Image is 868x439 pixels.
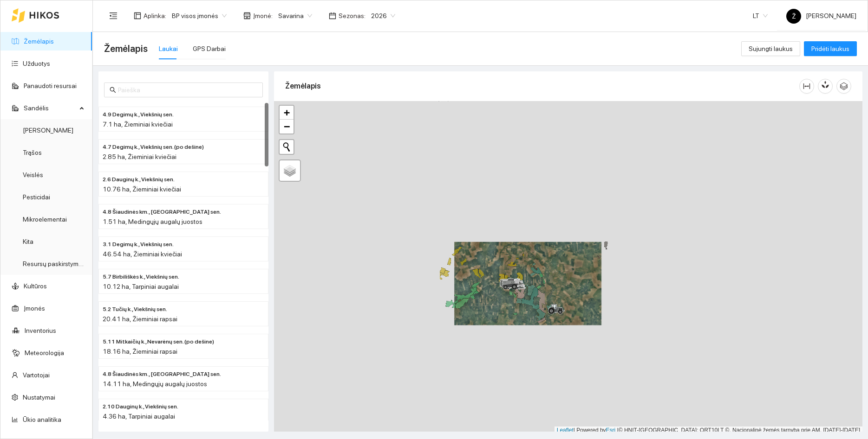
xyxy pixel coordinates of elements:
span: 46.54 ha, Žieminiai kviečiai [103,250,182,258]
span: 1.51 ha, Medingųjų augalų juostos [103,218,202,225]
span: 4.8 Šiaudinės km., Papilės sen. [103,208,221,216]
div: | Powered by © HNIT-[GEOGRAPHIC_DATA]; ORT10LT ©, Nacionalinė žemės tarnyba prie AM, [DATE]-[DATE] [555,426,862,434]
span: | [617,427,619,433]
span: Ž [792,9,796,24]
a: Esri [606,427,616,433]
a: Panaudoti resursai [24,82,77,89]
span: 10.12 ha, Tarpiniai augalai [103,283,179,290]
span: + [284,107,290,118]
span: − [284,121,290,132]
button: Initiate a new search [280,140,294,154]
div: GPS Darbai [193,44,226,54]
div: Žemėlapis [285,73,799,99]
a: Vartotojai [23,371,50,379]
button: Pridėti laukus [804,41,857,56]
span: calendar [329,12,336,19]
span: 3.1 Degimų k., Viekšnių sen. [103,240,174,249]
span: 20.41 ha, Žieminiai rapsai [103,315,177,323]
span: Žemėlapis [104,41,148,56]
span: Sujungti laukus [749,44,793,54]
span: shop [243,12,251,19]
a: Zoom in [280,106,294,120]
span: [PERSON_NAME] [786,12,856,19]
a: Inventorius [25,327,56,334]
span: 10.76 ha, Žieminiai kviečiai [103,185,181,193]
span: Aplinka : [144,11,166,21]
a: Leaflet [557,427,574,433]
a: Pesticidai [23,193,50,201]
span: Sandėlis [24,99,77,117]
span: 5.7 Birbiliškės k., Viekšnių sen. [103,273,179,281]
button: column-width [799,79,814,94]
span: Sezonas : [339,11,365,21]
span: 7.1 ha, Žieminiai kviečiai [103,121,173,128]
a: Veislės [23,171,43,178]
button: menu-fold [104,6,123,25]
a: Zoom out [280,120,294,134]
span: column-width [800,83,814,90]
span: 5.11 Mitkaičių k., Nevarėnų sen. (po dešine) [103,337,214,346]
span: layout [134,12,141,19]
span: 14.11 ha, Medingųjų augalų juostos [103,380,207,388]
span: 5.2 Tučių k., Viekšnių sen. [103,305,167,314]
input: Paieška [118,85,257,95]
span: 2.6 Dauginų k., Viekšnių sen. [103,175,175,184]
span: 4.7 Degimų k., Viekšnių sen. (po dešine) [103,143,204,152]
span: menu-fold [109,12,117,20]
button: Sujungti laukus [741,41,800,56]
span: 18.16 ha, Žieminiai rapsai [103,348,177,355]
span: BP visos įmonės [172,9,227,23]
a: Pridėti laukus [804,45,857,52]
div: Laukai [159,44,178,54]
span: 2.10 Dauginų k., Viekšnių sen. [103,402,178,411]
a: Sujungti laukus [741,45,800,52]
span: 2026 [371,9,395,23]
span: Įmonė : [253,11,273,21]
span: 4.36 ha, Tarpiniai augalai [103,413,175,420]
a: Kita [23,238,33,245]
a: Įmonės [24,305,45,312]
a: Žemėlapis [24,38,54,45]
span: Savarina [278,9,312,23]
a: Nustatymai [23,394,55,401]
a: Trąšos [23,149,42,156]
span: LT [753,9,768,23]
span: 4.9 Degimų k., Viekšnių sen. [103,110,174,119]
span: Pridėti laukus [811,44,849,54]
a: Layers [280,160,300,181]
a: Ūkio analitika [23,416,61,423]
span: 2.85 ha, Žieminiai kviečiai [103,153,176,160]
span: search [110,87,116,93]
a: Meteorologija [25,349,64,356]
a: Kultūros [24,282,47,290]
a: Resursų paskirstymas [23,260,85,267]
a: [PERSON_NAME] [23,127,73,134]
span: 4.8 Šiaudinės km., Papilės sen. [103,370,221,379]
a: Užduotys [23,60,50,67]
a: Mikroelementai [23,216,67,223]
